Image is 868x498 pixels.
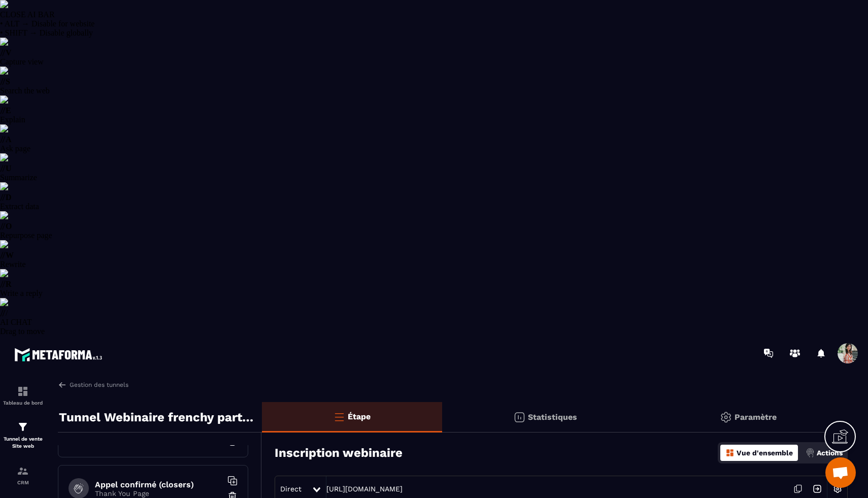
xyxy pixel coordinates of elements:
[806,448,815,457] img: actions.d6e523a2.png
[14,345,106,364] img: logo
[3,436,43,450] p: Tunnel de vente Site web
[513,411,525,423] img: stats.20deebd0.svg
[280,485,302,493] span: Direct
[348,412,371,421] p: Étape
[3,457,43,493] a: formationformationCRM
[326,485,403,493] a: [URL][DOMAIN_NAME]
[17,421,29,433] img: formation
[17,465,29,477] img: formation
[333,411,345,423] img: bars-o.4a397970.svg
[3,413,43,457] a: formationformationTunnel de vente Site web
[737,449,793,457] p: Vue d'ensemble
[720,411,732,423] img: setting-gr.5f69749f.svg
[275,446,403,460] h3: Inscription webinaire
[528,412,577,422] p: Statistiques
[59,407,254,427] p: Tunnel Webinaire frenchy partners
[3,400,43,406] p: Tableau de bord
[3,480,43,485] p: CRM
[825,457,856,488] div: Ouvrir le chat
[817,449,843,457] p: Actions
[58,380,128,389] a: Gestion des tunnels
[725,448,735,457] img: dashboard-orange.40269519.svg
[3,378,43,413] a: formationformationTableau de bord
[58,380,67,389] img: arrow
[95,489,222,497] p: Thank You Page
[95,480,222,489] h6: Appel confirmé (closers)
[735,412,777,422] p: Paramètre
[17,385,29,397] img: formation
